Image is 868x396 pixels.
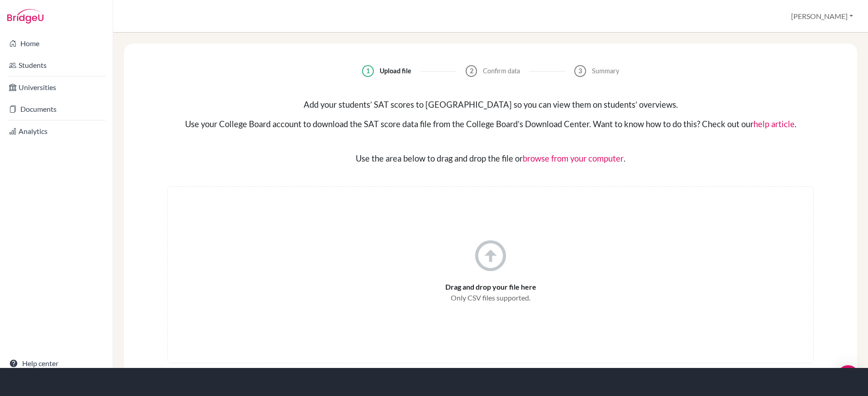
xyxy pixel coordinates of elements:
[2,122,111,140] a: Analytics
[2,56,111,74] a: Students
[167,99,814,111] div: Add your students’ SAT scores to [GEOGRAPHIC_DATA] so you can view them on students’ overviews.
[523,153,624,163] a: browse from your computer
[574,65,586,77] div: 3
[837,365,859,387] div: Open Intercom Messenger
[466,65,477,77] div: 2
[445,281,536,292] span: Drag and drop your file here
[2,354,111,372] a: Help center
[2,34,111,52] a: Home
[7,9,43,24] img: Bridge-U
[2,78,111,96] a: Universities
[592,66,619,76] div: Summary
[380,66,411,76] div: Upload file
[754,119,795,129] a: help article
[362,65,374,77] div: 1
[451,292,530,303] span: Only CSV files supported.
[167,118,814,131] div: Use your College Board account to download the SAT score data file from the College Board’s Downl...
[2,100,111,118] a: Documents
[483,66,520,76] div: Confirm data
[472,237,509,274] i: arrow_circle_up
[787,8,857,25] button: [PERSON_NAME]
[167,153,814,165] div: Use the area below to drag and drop the file or .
